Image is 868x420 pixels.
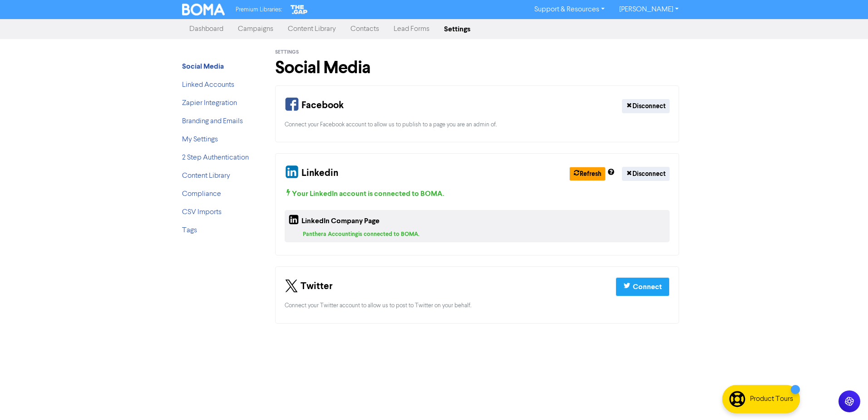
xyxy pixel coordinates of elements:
[275,57,679,78] h1: Social Media
[275,266,679,323] div: Your Twitter Connection
[527,2,612,17] a: Support & Resources
[275,49,299,55] span: Settings
[182,63,224,70] a: Social Media
[303,230,666,239] div: Panthera Accounting is connected to BOMA.
[386,20,437,38] a: Lead Forms
[182,136,218,143] a: My Settings
[343,20,386,38] a: Contacts
[182,154,249,161] a: 2 Step Authentication
[569,167,606,181] button: Refresh
[182,4,225,15] img: BOMA Logo
[285,95,344,117] div: Facebook
[182,81,234,89] a: Linked Accounts
[182,190,221,198] a: Compliance
[285,301,670,310] div: Connect your Twitter account to allow us to post to Twitter on your behalf.
[622,167,670,181] button: Disconnect
[285,120,670,129] div: Connect your Facebook account to allow us to publish to a page you are an admin of.
[823,376,868,420] iframe: Chat Widget
[182,118,243,125] a: Branding and Emails
[288,214,380,230] div: LinkedIn Company Page
[612,2,686,17] a: [PERSON_NAME]
[281,20,343,38] a: Content Library
[437,20,478,38] a: Settings
[231,20,281,38] a: Campaigns
[182,20,231,38] a: Dashboard
[289,4,309,15] img: The Gap
[622,99,670,113] button: Disconnect
[236,7,282,13] span: Premium Libraries:
[633,281,662,292] div: Connect
[182,172,230,180] a: Content Library
[616,277,670,296] button: Connect
[182,209,222,216] a: CSV Imports
[285,163,338,185] div: Linkedin
[285,188,670,199] div: Your LinkedIn account is connected to BOMA .
[275,85,679,142] div: Your Facebook Connection
[182,62,224,71] strong: Social Media
[182,100,237,107] a: Zapier Integration
[285,276,333,298] div: Twitter
[275,153,679,255] div: Your Linkedin and Company Page Connection
[182,227,197,234] a: Tags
